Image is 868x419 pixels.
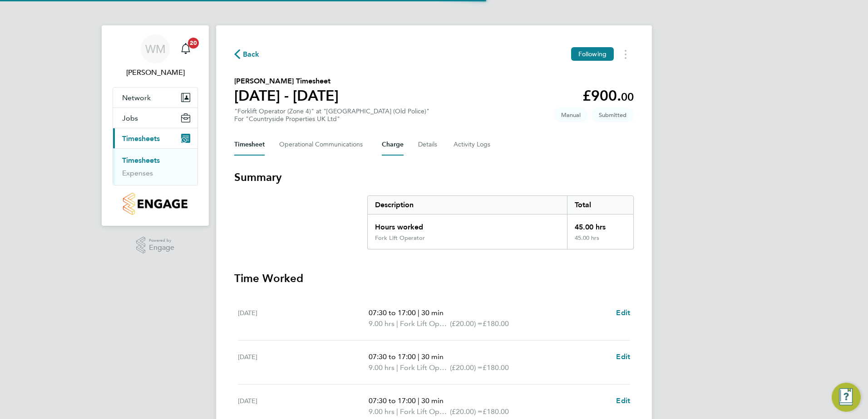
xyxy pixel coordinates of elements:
[369,407,395,416] span: 9.00 hrs
[368,196,567,214] div: Description
[238,395,369,417] div: [DATE]
[396,407,398,416] span: |
[567,214,633,234] div: 45.00 hrs
[592,107,634,122] span: This timesheet is Submitted.
[238,351,369,373] div: [DATE]
[238,307,369,329] div: [DATE]
[369,319,395,328] span: 9.00 hrs
[113,34,198,78] a: WM[PERSON_NAME]
[367,195,634,249] div: Summary
[113,128,197,148] button: Timesheets
[145,43,166,55] span: WM
[454,134,492,156] button: Activity Logs
[369,308,416,317] span: 07:30 to 17:00
[234,49,260,60] button: Back
[375,234,425,242] div: Fork Lift Operator
[396,319,398,328] span: |
[122,134,160,143] span: Timesheets
[243,49,260,60] span: Back
[616,395,630,406] a: Edit
[418,308,419,317] span: |
[113,148,197,185] div: Timesheets
[582,87,634,104] app-decimal: £900.
[616,351,630,362] a: Edit
[123,193,187,215] img: countryside-properties-logo-retina.png
[396,363,398,372] span: |
[234,271,634,286] h3: Time Worked
[382,134,404,156] button: Charge
[113,67,198,78] span: Will Mills
[177,34,195,63] a: 20
[122,114,138,122] span: Jobs
[136,237,175,254] a: Powered byEngage
[188,38,199,49] span: 20
[234,134,265,156] button: Timesheet
[450,363,483,372] span: (£20.00) =
[102,25,209,226] nav: Main navigation
[369,352,416,361] span: 07:30 to 17:00
[421,352,444,361] span: 30 min
[418,134,439,156] button: Details
[571,47,614,61] button: Following
[616,352,630,361] span: Edit
[149,237,174,244] span: Powered by
[122,156,160,165] a: Timesheets
[400,362,450,373] span: Fork Lift Operator
[621,90,634,103] span: 00
[616,308,630,317] span: Edit
[567,234,633,249] div: 45.00 hrs
[369,363,395,372] span: 9.00 hrs
[832,383,861,412] button: Engage Resource Center
[400,318,450,329] span: Fork Lift Operator
[418,352,419,361] span: |
[113,108,197,128] button: Jobs
[113,193,198,215] a: Go to home page
[234,107,429,123] div: "Forklift Operator (Zone 4)" at "[GEOGRAPHIC_DATA] (Old Police)"
[616,307,630,318] a: Edit
[234,170,634,185] h3: Summary
[418,396,419,405] span: |
[483,319,509,328] span: £180.00
[368,214,567,234] div: Hours worked
[617,47,634,61] button: Timesheets Menu
[113,88,197,107] button: Network
[279,134,367,156] button: Operational Communications
[421,308,444,317] span: 30 min
[578,50,607,58] span: Following
[421,396,444,405] span: 30 min
[122,93,151,102] span: Network
[616,396,630,405] span: Edit
[234,76,339,87] h2: [PERSON_NAME] Timesheet
[483,363,509,372] span: £180.00
[369,396,416,405] span: 07:30 to 17:00
[483,407,509,416] span: £180.00
[554,107,588,122] span: This timesheet was manually created.
[149,244,174,252] span: Engage
[234,115,429,123] div: For "Countryside Properties UK Ltd"
[567,196,633,214] div: Total
[400,406,450,417] span: Fork Lift Operator
[450,407,483,416] span: (£20.00) =
[234,87,339,105] h1: [DATE] - [DATE]
[450,319,483,328] span: (£20.00) =
[122,169,153,177] a: Expenses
